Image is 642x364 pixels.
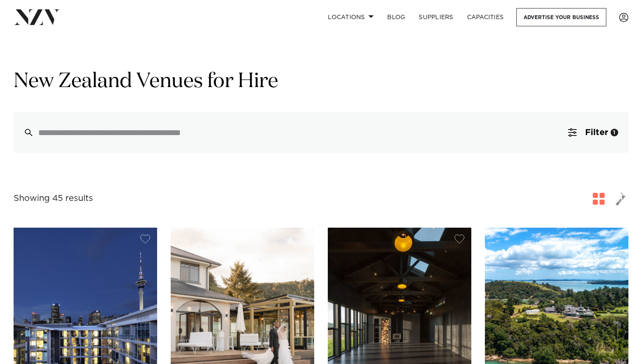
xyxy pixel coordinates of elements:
[558,112,628,153] button: Filter1
[460,8,511,26] a: Capacities
[14,9,60,25] img: nzv-logo.png
[380,8,412,26] a: BLOG
[412,8,460,26] a: SUPPLIERS
[14,68,628,95] h1: New Zealand Venues for Hire
[585,128,608,137] span: Filter
[516,8,606,26] a: Advertise your business
[611,129,618,136] div: 1
[321,8,380,26] a: Locations
[14,192,93,205] div: Showing 45 results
